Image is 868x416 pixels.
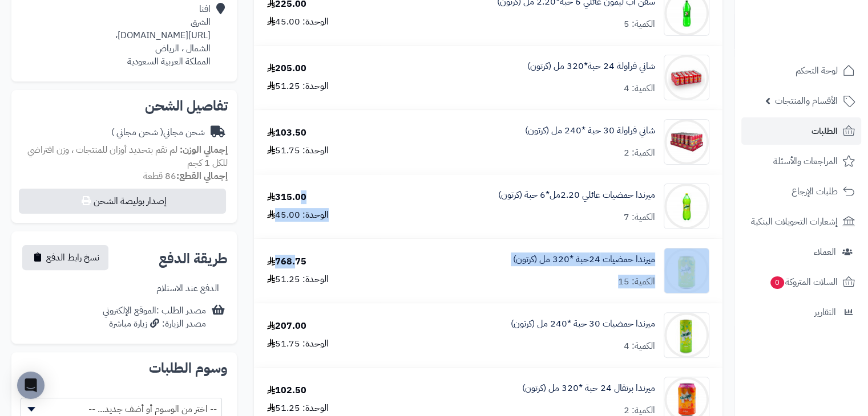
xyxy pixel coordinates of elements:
div: 102.50 [267,384,306,397]
span: الأقسام والمنتجات [775,93,838,109]
a: شاني فراولة 30 حبة *240 مل (كرتون) [525,124,655,137]
span: لم تقم بتحديد أوزان للمنتجات ، وزن افتراضي للكل 1 كجم [27,143,228,170]
div: الوحدة: 51.75 [267,144,329,157]
a: ميرندا برتقال 24 حبة *320 مل (كرتون) [522,382,655,395]
span: نسخ رابط الدفع [46,251,99,264]
img: 1747566452-bf88d184-d280-4ea7-9331-9e3669ef-90x90.jpg [664,248,709,293]
a: ميرندا حمضيات 24حبة *320 مل (كرتون) [513,253,655,266]
div: 207.00 [267,320,306,333]
h2: طريقة الدفع [159,252,228,266]
div: الوحدة: 51.75 [267,337,329,350]
img: 1747542247-c40cb516-d5e3-4db4-836a-13cf9282-90x90.jpg [664,119,709,165]
span: المراجعات والأسئلة [773,153,838,169]
div: الكمية: 4 [624,340,655,353]
div: الكمية: 5 [624,18,655,31]
div: الوحدة: 51.25 [267,273,329,286]
button: نسخ رابط الدفع [22,245,108,270]
div: مصدر الزيارة: زيارة مباشرة [103,317,206,331]
span: لوحة التحكم [796,63,838,79]
small: 86 قطعة [143,169,228,183]
div: الكمية: 2 [624,146,655,160]
a: طلبات الإرجاع [741,178,861,205]
div: الوحدة: 51.25 [267,80,329,93]
div: 768.75 [267,255,306,268]
a: الطلبات [741,117,861,145]
div: Open Intercom Messenger [17,372,45,399]
h2: وسوم الطلبات [21,361,228,375]
div: 315.00 [267,191,306,204]
button: إصدار بوليصة الشحن [19,189,226,214]
div: الوحدة: 45.00 [267,15,329,28]
div: الكمية: 7 [624,211,655,224]
span: التقارير [814,304,836,320]
div: 103.50 [267,127,306,140]
span: 0 [770,276,785,289]
a: المراجعات والأسئلة [741,148,861,175]
img: 1747566616-1481083d-48b6-4b0f-b89f-c8f09a39-90x90.jpg [664,312,709,358]
span: السلات المتروكة [769,274,838,290]
div: الكمية: 4 [624,82,655,95]
a: لوحة التحكم [741,57,861,84]
div: الوحدة: 51.25 [267,402,329,415]
strong: إجمالي القطع: [176,169,228,183]
strong: إجمالي الوزن: [180,143,228,157]
div: الدفع عند الاستلام [156,282,219,295]
span: إشعارات التحويلات البنكية [751,214,838,230]
span: الطلبات [812,123,838,139]
a: شاني فراولة 24 حبة*320 مل (كرتون) [527,60,655,73]
span: ( شحن مجاني ) [111,125,163,139]
div: شحن مجاني [111,126,205,139]
a: العملاء [741,238,861,266]
span: طلبات الإرجاع [792,183,838,199]
img: logo-2.png [790,20,857,44]
img: 1747542077-4f066927-1750-4e9d-9c34-ff2f7387-90x90.jpg [664,55,709,100]
h2: تفاصيل الشحن [21,99,228,113]
div: افنا الشرق [URL][DOMAIN_NAME]، الشمال ، الرياض المملكة العربية السعودية [115,3,211,68]
a: ميرندا حمضيات 30 حبة *240 مل (كرتون) [511,317,655,331]
div: مصدر الطلب :الموقع الإلكتروني [103,304,206,331]
a: ميرندا حمضيات عائلي 2.20مل*6 حبة (كرتون) [498,189,655,202]
a: إشعارات التحويلات البنكية [741,208,861,235]
div: الوحدة: 45.00 [267,209,329,222]
img: 1747544486-c60db756-6ee7-44b0-a7d4-ec449800-90x90.jpg [664,183,709,229]
span: العملاء [814,244,836,260]
a: السلات المتروكة0 [741,268,861,296]
div: الكمية: 15 [618,275,655,288]
a: التقارير [741,299,861,326]
div: 205.00 [267,62,306,75]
